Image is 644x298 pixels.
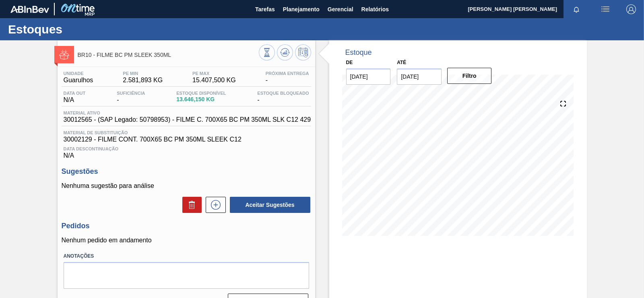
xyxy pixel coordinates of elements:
[64,71,93,76] span: Unidade
[346,69,391,85] input: dd/mm/yyyy
[64,130,309,135] span: Material de Substituição
[62,222,311,230] h3: Pedidos
[62,91,88,104] div: N/A
[255,4,275,14] span: Tarefas
[345,48,372,57] div: Estoque
[202,197,226,213] div: Nova sugestão
[264,71,311,84] div: -
[62,143,311,159] div: N/A
[176,91,226,96] span: Estoque Disponível
[64,136,309,143] span: 30002129 - FILME CONT. 700X65 BC PM 350ML SLEEK C12
[64,250,309,262] label: Anotações
[295,44,311,60] button: Programar Estoque
[192,77,236,84] span: 15.407,500 KG
[259,44,275,60] button: Visão Geral dos Estoques
[397,69,442,85] input: dd/mm/yyyy
[62,237,311,244] p: Nenhum pedido em andamento
[8,25,151,34] h1: Estoques
[328,4,353,14] span: Gerencial
[78,52,259,58] span: BR10 - FILME BC PM SLEEK 350ML
[123,77,163,84] span: 2.581,893 KG
[277,44,293,60] button: Atualizar Gráfico
[64,91,86,96] span: Data out
[10,6,49,13] img: TNhmsLtSVTkK8tSr43FrP2fwEKptu5GPRR3wAAAABJRU5ErkJggg==
[192,71,236,76] span: PE MAX
[266,71,309,76] span: Próxima Entrega
[283,4,320,14] span: Planejamento
[64,116,311,123] span: 30012565 - (SAP Legado: 50798953) - FILME C. 700X65 BC PM 350ML SLK C12 429
[361,4,389,14] span: Relatórios
[64,77,93,84] span: Guarulhos
[178,197,202,213] div: Excluir Sugestões
[64,146,309,151] span: Data Descontinuação
[64,110,311,115] span: Material ativo
[626,4,636,14] img: Logout
[123,71,163,76] span: PE MIN
[117,91,145,96] span: Suficiência
[346,60,353,65] label: De
[601,4,610,14] img: userActions
[255,91,311,104] div: -
[176,96,226,102] span: 13.646,150 KG
[397,60,406,65] label: Até
[447,68,492,84] button: Filtro
[62,182,311,190] p: Nenhuma sugestão para análise
[230,197,310,213] button: Aceitar Sugestões
[563,4,589,15] button: Notificações
[115,91,147,104] div: -
[62,167,311,176] h3: Sugestões
[59,50,69,60] img: Ícone
[257,91,309,96] span: Estoque Bloqueado
[226,196,311,214] div: Aceitar Sugestões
